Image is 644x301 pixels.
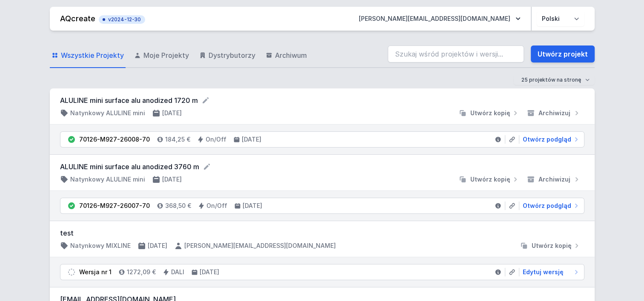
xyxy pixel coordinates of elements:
h4: [DATE] [200,268,219,276]
a: AQcreate [60,14,95,23]
h4: [DATE] [162,109,182,117]
input: Szukaj wśród projektów i wersji... [388,45,524,62]
h4: [DATE] [148,241,167,250]
a: Otwórz podgląd [519,135,581,144]
a: Archiwum [264,43,309,68]
h4: [DATE] [243,202,262,210]
h4: [DATE] [242,135,261,144]
button: [PERSON_NAME][EMAIL_ADDRESS][DOMAIN_NAME] [352,11,527,26]
span: Edytuj wersję [523,268,564,276]
button: Utwórz kopię [516,241,584,250]
h3: test [60,228,584,238]
a: Otwórz podgląd [519,202,581,210]
button: v2024-12-30 [99,14,145,24]
h4: 368,50 € [165,202,191,210]
div: Wersja nr 1 [79,268,112,276]
h4: [DATE] [162,175,182,184]
span: Utwórz kopię [470,109,510,117]
h4: Natynkowy ALULINE mini [70,109,145,117]
div: 70126-M927-26008-70 [79,135,150,144]
h4: On/Off [206,202,227,210]
button: Archiwizuj [523,175,584,184]
button: Utwórz kopię [455,175,523,184]
h4: DALI [171,268,184,276]
span: Utwórz kopię [470,175,510,184]
span: Otwórz podgląd [523,135,571,144]
button: Archiwizuj [523,109,584,117]
span: Utwórz kopię [532,241,572,250]
button: Edytuj nazwę projektu [201,96,210,105]
h4: 1272,09 € [127,268,156,276]
h4: Natynkowy ALULINE mini [70,175,145,184]
h4: On/Off [206,135,226,144]
a: Moje Projekty [132,43,191,68]
span: Moje Projekty [143,50,189,60]
span: Otwórz podgląd [523,202,571,210]
form: ALULINE mini surface alu anodized 1720 m [60,95,584,105]
a: Edytuj wersję [519,268,581,276]
button: Utwórz kopię [455,109,523,117]
span: Archiwizuj [538,175,570,184]
h4: Natynkowy MIXLINE [70,241,131,250]
button: Edytuj nazwę projektu [203,162,211,171]
img: draft.svg [67,268,76,276]
a: Wszystkie Projekty [50,43,126,68]
span: Archiwum [275,50,307,60]
a: Utwórz projekt [531,45,595,62]
span: Archiwizuj [538,109,570,117]
span: v2024-12-30 [103,16,141,23]
a: Dystrybutorzy [197,43,257,68]
select: Wybierz język [537,11,584,26]
h4: 184,25 € [165,135,190,144]
div: 70126-M927-26007-70 [79,202,150,210]
span: Dystrybutorzy [209,50,255,60]
form: ALULINE mini surface alu anodized 3760 m [60,162,584,172]
span: Wszystkie Projekty [61,50,124,60]
h4: [PERSON_NAME][EMAIL_ADDRESS][DOMAIN_NAME] [184,241,336,250]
